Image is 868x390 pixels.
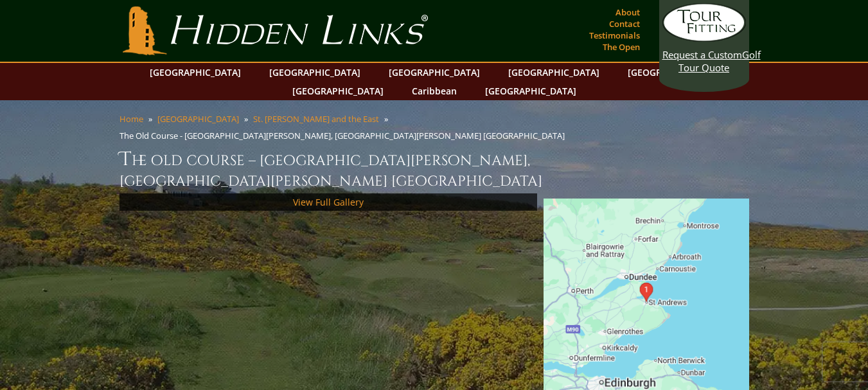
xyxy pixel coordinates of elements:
[120,146,749,191] h1: The Old Course – [GEOGRAPHIC_DATA][PERSON_NAME], [GEOGRAPHIC_DATA][PERSON_NAME] [GEOGRAPHIC_DATA]
[405,82,463,100] a: Caribbean
[143,63,247,82] a: [GEOGRAPHIC_DATA]
[621,63,725,82] a: [GEOGRAPHIC_DATA]
[662,48,742,61] span: Request a Custom
[253,113,379,125] a: St. [PERSON_NAME] and the East
[662,3,746,74] a: Request a CustomGolf Tour Quote
[120,130,570,141] li: The Old Course - [GEOGRAPHIC_DATA][PERSON_NAME], [GEOGRAPHIC_DATA][PERSON_NAME] [GEOGRAPHIC_DATA]
[479,82,583,100] a: [GEOGRAPHIC_DATA]
[263,63,367,82] a: [GEOGRAPHIC_DATA]
[293,196,364,208] a: View Full Gallery
[286,82,390,100] a: [GEOGRAPHIC_DATA]
[120,113,143,125] a: Home
[502,63,606,82] a: [GEOGRAPHIC_DATA]
[157,113,239,125] a: [GEOGRAPHIC_DATA]
[382,63,486,82] a: [GEOGRAPHIC_DATA]
[612,3,643,21] a: About
[606,15,643,33] a: Contact
[599,38,643,56] a: The Open
[586,26,643,44] a: Testimonials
